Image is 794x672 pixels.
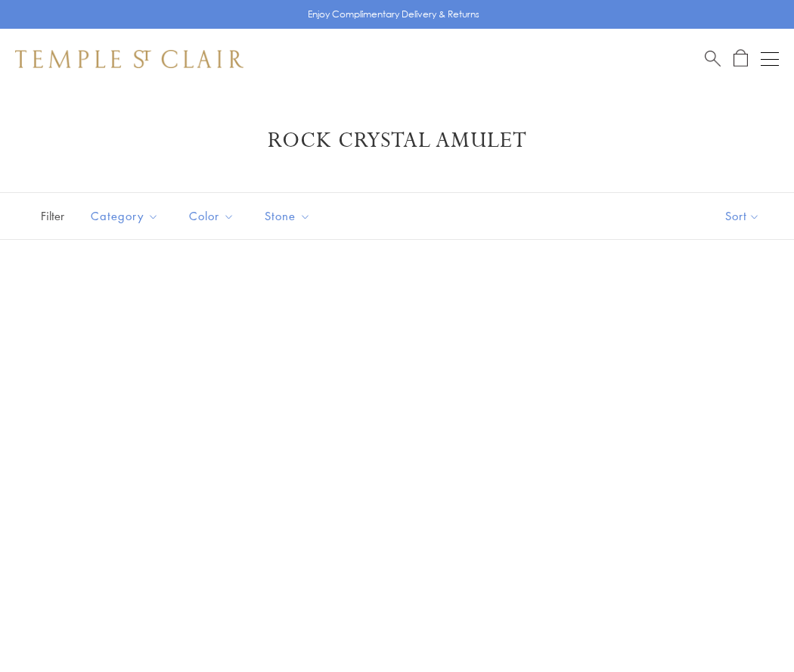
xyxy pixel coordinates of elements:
[38,127,756,154] h1: Rock Crystal Amulet
[691,193,794,239] button: Show sort by
[734,49,748,68] a: Open Shopping Bag
[181,207,246,226] span: Color
[257,207,322,226] span: Stone
[178,199,246,233] button: Color
[79,199,170,233] button: Category
[253,199,322,233] button: Stone
[705,49,721,68] a: Search
[15,50,243,68] img: Temple St. Clair
[308,7,479,22] p: Enjoy Complimentary Delivery & Returns
[761,50,779,68] button: Open navigation
[83,207,170,226] span: Category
